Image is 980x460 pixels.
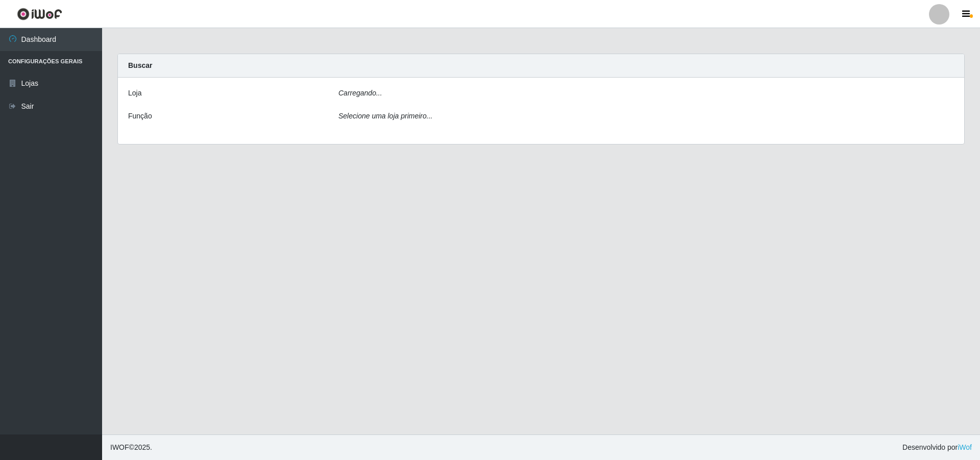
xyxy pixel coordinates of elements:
[110,442,152,453] span: © 2025 .
[128,111,152,122] label: Função
[17,8,62,20] img: CoreUI Logo
[958,443,972,451] a: iWof
[902,442,972,453] span: Desenvolvido por
[128,88,141,99] label: Loja
[128,61,152,69] strong: Buscar
[338,89,382,97] i: Carregando...
[338,112,432,120] i: Selecione uma loja primeiro...
[110,443,129,451] span: IWOF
